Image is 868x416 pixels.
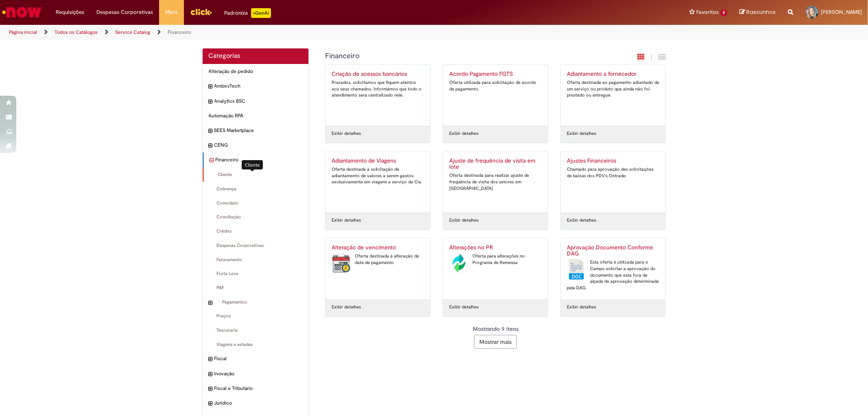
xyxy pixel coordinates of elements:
[449,304,479,310] a: Exibir detalhes
[326,152,430,213] a: Adiantamento de Viagens Oferta destinada à solicitação de adiantamento de valores a serem gastos ...
[203,238,309,253] div: Despesas Corporativas
[203,309,309,324] div: Preços
[214,355,303,362] span: Fiscal
[203,79,309,94] div: expandir categoria AmbevTech AmbevTech
[210,156,214,165] i: recolher categoria Financeiro
[214,385,303,392] span: Fiscal e Tributário
[203,366,309,381] div: expandir categoria Inovação Inovação
[332,130,361,137] a: Exibir detalhes
[449,79,542,92] div: Oferta utilizada para solicitação de acordo de pagamento.
[209,214,303,220] span: Conciliação
[567,244,659,258] h2: Aprovação Documento Conforme DAG
[203,323,309,338] div: Tesouraria
[115,29,150,35] a: Service Catalog
[325,52,578,60] h1: {"description":null,"title":"Financeiro"} Categoria
[739,9,776,16] a: Rascunhos
[567,79,659,99] div: Oferta destinada ao pagamento adiantado de um serviço ou produto que ainda não foi prestado ou en...
[165,8,178,16] span: More
[214,83,303,90] span: AmbevTech
[209,285,303,291] span: PAF
[209,385,212,393] i: expandir categoria Fiscal e Tributário
[561,152,665,213] a: Ajustes Financeiros Chamado para aprovação das solicitações de baixas dos PDV's Ontrade.
[203,64,309,79] div: Alteração de pedido
[567,158,659,164] h2: Ajustes Financeiros
[567,304,596,310] a: Exibir detalhes
[209,400,212,408] i: expandir categoria Jurídico
[224,8,271,18] div: Padroniza
[203,210,309,225] div: Conciliação
[449,130,479,137] a: Exibir detalhes
[567,71,659,77] h2: Adiantamento a fornecedor
[203,381,309,396] div: expandir categoria Fiscal e Tributário Fiscal e Tributário
[209,112,303,119] span: Automação RPA
[9,29,37,35] a: Página inicial
[443,238,548,299] a: Alterações no PR Alterações no PR Oferta para alterações no Programa de Remessa
[449,71,542,77] h2: Acordo Pagamento FGTS
[449,217,479,224] a: Exibir detalhes
[567,166,659,179] div: Chamado para aprovação das solicitações de baixas dos PDV's Ontrade.
[203,152,309,167] div: recolher categoria Financeiro Financeiro
[332,166,424,185] div: Oferta destinada à solicitação de adiantamento de valores a serem gastos exclusivamente em viagen...
[251,8,271,18] p: +GenAi
[332,71,424,77] h2: Criação de acessos bancários
[214,142,303,149] span: CENG
[209,370,212,379] i: expandir categoria Inovação
[6,25,573,40] ul: Trilhas de página
[214,299,303,306] span: Pagamentos
[332,217,361,224] a: Exibir detalhes
[209,83,212,91] i: expandir categoria AmbevTech
[96,8,153,16] span: Despesas Corporativas
[443,65,548,126] a: Acordo Pagamento FGTS Oferta utilizada para solicitação de acordo de pagamento.
[209,127,212,135] i: expandir categoria BEES Marketplace
[209,355,212,363] i: expandir categoria Fiscal
[567,259,586,280] img: Aprovação Documento Conforme DAG
[474,335,517,349] button: Mostrar mais
[325,325,666,333] div: Mostrando 9 itens
[203,138,309,153] div: expandir categoria CENG CENG
[203,108,309,123] div: Automação RPA
[332,253,424,266] div: Oferta destinada à alteração de data de pagamento
[242,160,263,169] div: Cliente
[203,167,309,182] div: Cliente
[203,94,309,109] div: expandir categoria Analytics BSC Analytics BSC
[168,29,191,35] a: Financeiro
[203,266,309,281] div: Frota Leve
[209,257,303,263] span: Faturamento
[449,253,468,273] img: Alterações no PR
[214,400,303,407] span: Jurídico
[55,29,98,35] a: Todos os Catálogos
[209,242,303,249] span: Despesas Corporativas
[190,6,212,18] img: click_logo_yellow_360x200.png
[696,8,719,16] span: Favoritos
[203,253,309,267] div: Faturamento
[567,259,659,291] div: Esta oferta é utilizada para o Campo solicitar a aprovação do documento que esta fora da alçada d...
[203,167,309,352] ul: Financeiro subcategorias
[214,98,303,105] span: Analytics BSC
[203,337,309,352] div: Viagens e estadas
[567,217,596,224] a: Exibir detalhes
[203,123,309,138] div: expandir categoria BEES Marketplace BEES Marketplace
[210,172,303,178] span: Cliente
[326,65,430,126] a: Criação de acessos bancários Prezados, solicitamos que fiquem atentos aos seus chamados. Informam...
[332,79,424,99] div: Prezados, solicitamos que fiquem atentos aos seus chamados. Informamos que todo o atendimento ser...
[449,172,542,191] div: Oferta destinada para realizar ajuste de frequência de visita dos setores em [GEOGRAPHIC_DATA]
[449,244,542,251] h2: Alterações no PR
[203,351,309,366] div: expandir categoria Fiscal Fiscal
[332,244,424,251] h2: Alteração de vencimento
[746,8,776,16] span: Rascunhos
[821,9,862,15] span: [PERSON_NAME]
[203,182,309,196] div: Cobrança
[1,4,43,20] img: ServiceNow
[449,253,542,266] div: Oferta para alterações no Programa de Remessa
[561,238,665,299] a: Aprovação Documento Conforme DAG Aprovação Documento Conforme DAG Esta oferta é utilizada para o ...
[449,158,542,171] h2: Ajuste de frequência de visita em lote
[209,53,303,60] h2: Categorias
[203,196,309,211] div: Comodato
[209,299,212,307] i: expandir categoria Pagamentos
[332,304,361,310] a: Exibir detalhes
[209,341,303,348] span: Viagens e estadas
[651,53,653,62] span: |
[209,142,212,150] i: expandir categoria CENG
[638,53,645,61] i: Exibição em cartão
[209,186,303,192] span: Cobrança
